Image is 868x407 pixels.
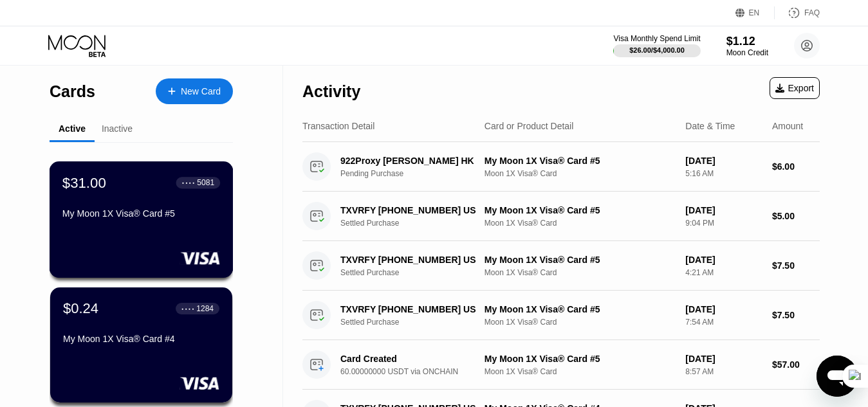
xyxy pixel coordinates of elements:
[302,340,820,390] div: Card Created60.00000000 USDT via ONCHAINMy Moon 1X Visa® Card #5Moon 1X Visa® Card[DATE]8:57 AM$5...
[302,121,374,131] div: Transaction Detail
[340,219,495,228] div: Settled Purchase
[340,169,495,178] div: Pending Purchase
[50,287,232,402] div: $0.24● ● ● ●1284My Moon 1X Visa® Card #4
[340,268,495,277] div: Settled Purchase
[629,46,685,54] div: $26.00 / $4,000.00
[340,304,484,314] div: TXVRFY [PHONE_NUMBER] US
[772,260,820,271] div: $7.50
[485,205,675,215] div: My Moon 1X Visa® Card #5
[485,354,675,364] div: My Moon 1X Visa® Card #5
[685,354,762,364] div: [DATE]
[485,121,574,131] div: Card or Product Detail
[772,121,803,131] div: Amount
[817,356,858,397] iframe: Button to launch messaging window
[62,174,106,191] div: $31.00
[685,169,762,178] div: 5:16 AM
[485,367,675,376] div: Moon 1X Visa® Card
[340,156,484,166] div: 922Proxy [PERSON_NAME] HK
[156,78,233,104] div: New Card
[613,34,700,57] div: Visa Monthly Spend Limit$26.00/$4,000.00
[485,219,675,228] div: Moon 1X Visa® Card
[485,318,675,327] div: Moon 1X Visa® Card
[102,123,133,134] div: Inactive
[726,48,768,57] div: Moon Credit
[772,161,820,172] div: $6.00
[772,359,820,370] div: $57.00
[181,86,221,97] div: New Card
[685,255,762,265] div: [DATE]
[485,169,675,178] div: Moon 1X Visa® Card
[685,121,735,131] div: Date & Time
[772,211,820,221] div: $5.00
[749,8,760,17] div: EN
[775,6,820,19] div: FAQ
[302,291,820,340] div: TXVRFY [PHONE_NUMBER] USSettled PurchaseMy Moon 1X Visa® Card #5Moon 1X Visa® Card[DATE]7:54 AM$7.50
[63,334,219,344] div: My Moon 1X Visa® Card #4
[63,300,98,317] div: $0.24
[197,178,214,187] div: 5081
[685,304,762,314] div: [DATE]
[775,83,814,93] div: Export
[726,35,768,48] div: $1.12
[181,307,194,311] div: ● ● ● ●
[302,142,820,192] div: 922Proxy [PERSON_NAME] HKPending PurchaseMy Moon 1X Visa® Card #5Moon 1X Visa® Card[DATE]5:16 AM$...
[485,255,675,265] div: My Moon 1X Visa® Card #5
[340,354,484,364] div: Card Created
[770,77,820,99] div: Export
[340,255,484,265] div: TXVRFY [PHONE_NUMBER] US
[685,318,762,327] div: 7:54 AM
[485,268,675,277] div: Moon 1X Visa® Card
[302,192,820,241] div: TXVRFY [PHONE_NUMBER] USSettled PurchaseMy Moon 1X Visa® Card #5Moon 1X Visa® Card[DATE]9:04 PM$5.00
[340,318,495,327] div: Settled Purchase
[302,82,360,101] div: Activity
[62,208,220,219] div: My Moon 1X Visa® Card #5
[302,241,820,291] div: TXVRFY [PHONE_NUMBER] USSettled PurchaseMy Moon 1X Visa® Card #5Moon 1X Visa® Card[DATE]4:21 AM$7.50
[613,34,700,43] div: Visa Monthly Spend Limit
[485,156,675,166] div: My Moon 1X Visa® Card #5
[182,181,195,185] div: ● ● ● ●
[735,6,775,19] div: EN
[59,123,86,134] div: Active
[340,205,484,215] div: TXVRFY [PHONE_NUMBER] US
[685,268,762,277] div: 4:21 AM
[726,35,768,57] div: $1.12Moon Credit
[685,205,762,215] div: [DATE]
[685,367,762,376] div: 8:57 AM
[685,219,762,228] div: 9:04 PM
[50,82,95,101] div: Cards
[340,367,495,376] div: 60.00000000 USDT via ONCHAIN
[50,162,232,277] div: $31.00● ● ● ●5081My Moon 1X Visa® Card #5
[804,8,820,17] div: FAQ
[485,304,675,314] div: My Moon 1X Visa® Card #5
[685,156,762,166] div: [DATE]
[196,304,214,313] div: 1284
[772,310,820,320] div: $7.50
